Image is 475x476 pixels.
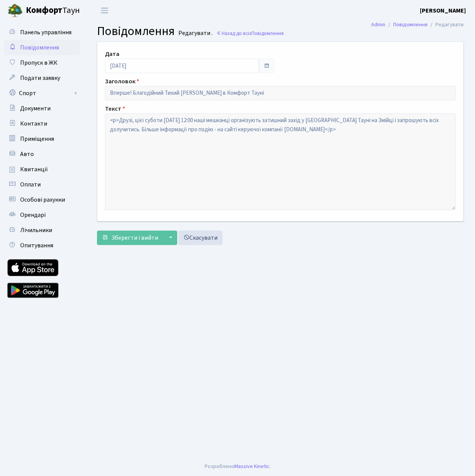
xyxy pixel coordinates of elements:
button: Зберегти і вийти [97,231,163,245]
a: Спорт [4,86,80,101]
small: Редагувати . [177,30,213,37]
a: Контакти [4,116,80,131]
span: Зберегти і вийти [111,234,158,242]
span: Оплати [20,180,41,189]
span: Панель управління [20,28,71,37]
span: Документи [20,104,51,113]
a: Особові рахунки [4,192,80,207]
span: Таун [26,4,80,17]
img: logo.png [8,3,23,18]
span: Повідомлення [20,43,59,52]
label: Текст [105,104,125,113]
span: Особові рахунки [20,196,65,204]
a: Скасувати [178,231,222,245]
a: Документи [4,101,80,116]
span: Пропуск в ЖК [20,59,57,67]
a: [PERSON_NAME] [420,6,466,15]
span: Повідомлення [97,22,175,40]
textarea: <p>Друзі, цієї суботи [DATE] 12:00 наші мешканці організують затишний захід у [GEOGRAPHIC_DATA] Т... [105,113,456,210]
a: Подати заявку [4,70,80,86]
a: Пропуск в ЖК [4,55,80,70]
span: Орендарі [20,211,46,219]
div: Розроблено . [205,462,271,471]
a: Приміщення [4,131,80,146]
span: Контакти [20,119,47,128]
a: Авто [4,146,80,162]
label: Заголовок [105,77,139,86]
span: Повідомлення [251,30,284,37]
a: Орендарі [4,207,80,223]
span: Квитанції [20,165,48,174]
a: Оплати [4,177,80,192]
b: Комфорт [26,4,62,16]
a: Повідомлення [4,40,80,55]
a: Панель управління [4,25,80,40]
span: Приміщення [20,135,54,143]
span: Авто [20,150,34,158]
label: Дата [105,49,119,59]
a: Назад до всіхПовідомлення [216,30,284,37]
a: Квитанції [4,162,80,177]
a: Повідомлення [393,21,427,29]
nav: breadcrumb [360,17,475,33]
a: Опитування [4,238,80,253]
span: Подати заявку [20,74,60,82]
span: Лічильники [20,226,52,234]
a: Admin [371,21,385,29]
li: Редагувати [427,21,464,29]
button: Переключити навігацію [95,4,114,17]
a: Лічильники [4,223,80,238]
span: Опитування [20,241,53,250]
a: Massive Kinetic [234,462,270,470]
